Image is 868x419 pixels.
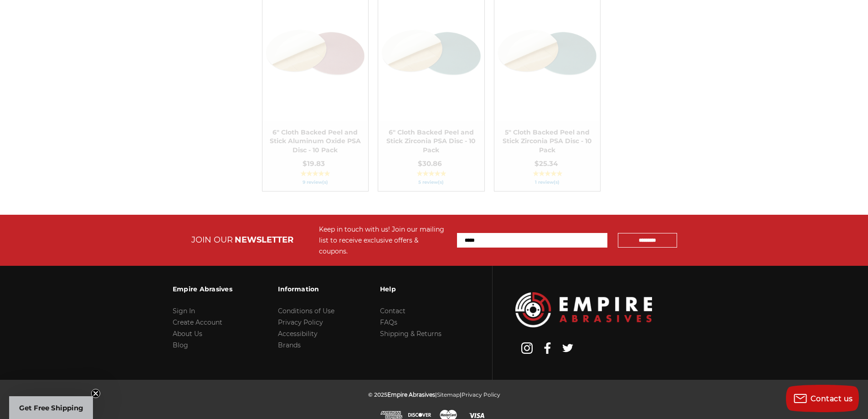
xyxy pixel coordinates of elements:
a: About Us [173,330,202,338]
h3: Information [278,279,334,299]
a: FAQs [380,318,397,326]
div: Get Free ShippingClose teaser [9,396,93,419]
span: Contact us [811,394,853,403]
h3: Help [380,279,442,299]
a: Blog [173,341,188,349]
div: Keep in touch with us! Join our mailing list to receive exclusive offers & coupons. [319,224,448,257]
a: Sitemap [437,391,460,398]
a: Contact [380,307,406,315]
a: Conditions of Use [278,307,334,315]
span: Empire Abrasives [387,391,435,398]
a: Privacy Policy [278,318,323,326]
a: Brands [278,341,301,349]
a: Create Account [173,318,222,326]
span: JOIN OUR [191,235,233,245]
a: Sign In [173,307,195,315]
button: Close teaser [91,389,100,398]
a: Privacy Policy [462,391,500,398]
span: Get Free Shipping [19,403,83,412]
img: Empire Abrasives Logo Image [515,292,652,327]
button: Contact us [786,385,859,412]
span: NEWSLETTER [235,235,293,245]
p: © 2025 | | [368,389,500,400]
a: Shipping & Returns [380,330,442,338]
a: Accessibility [278,330,318,338]
h3: Empire Abrasives [173,279,232,299]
